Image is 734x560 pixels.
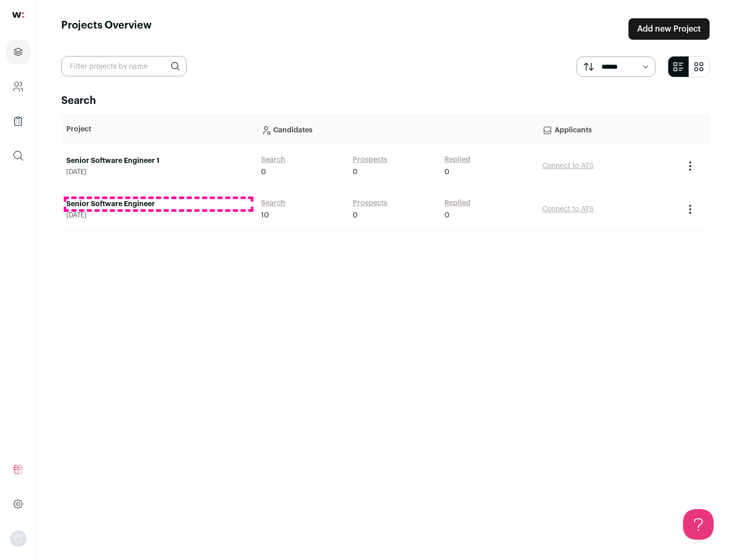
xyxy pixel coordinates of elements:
[261,155,285,165] a: Search
[61,56,187,76] input: Filter projects by name
[683,509,714,540] iframe: Help Scout Beacon - Open
[261,198,285,208] a: Search
[66,199,251,209] a: Senior Software Engineer
[684,160,696,172] button: Project Actions
[542,162,594,170] a: Connect to ATS
[66,124,251,134] p: Project
[10,530,27,547] button: Open dropdown
[684,203,696,215] button: Project Actions
[10,530,27,547] img: nopic.png
[542,119,674,139] p: Applicants
[628,18,710,40] a: Add new Project
[66,168,251,176] span: [DATE]
[6,74,30,99] a: Company and ATS Settings
[66,156,251,166] a: Senior Software Engineer 1
[353,210,358,220] span: 0
[6,40,30,64] a: Projects
[66,211,251,219] span: [DATE]
[444,198,470,208] a: Replied
[61,18,152,40] h1: Projects Overview
[444,210,450,220] span: 0
[261,210,269,220] span: 10
[444,167,450,177] span: 0
[353,198,387,208] a: Prospects
[542,206,594,213] a: Connect to ATS
[353,167,358,177] span: 0
[6,109,30,133] a: Company Lists
[61,94,710,108] h2: Search
[261,167,266,177] span: 0
[353,155,387,165] a: Prospects
[12,12,24,18] img: wellfound-shorthand-0d5821cbd27db2630d0214b213865d53afaa358527fdda9d0ea32b1df1b89c2c.svg
[444,155,470,165] a: Replied
[261,119,532,139] p: Candidates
